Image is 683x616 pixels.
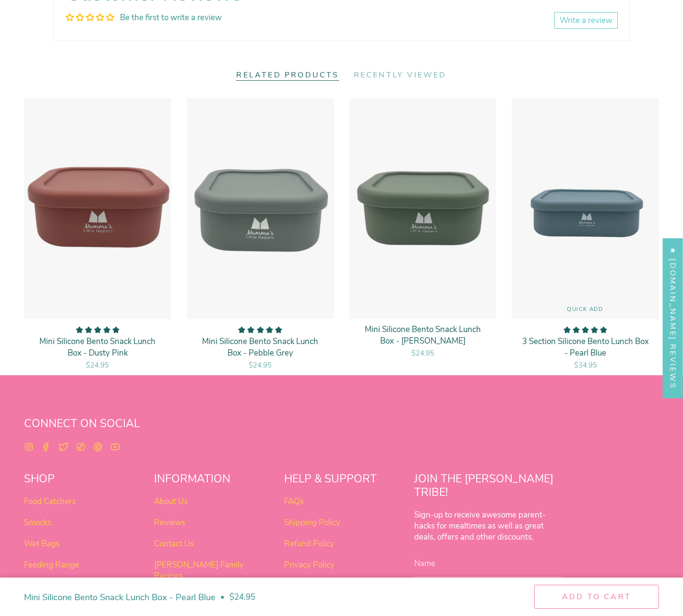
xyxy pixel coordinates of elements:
[229,591,255,603] span: $24.95
[24,496,76,507] a: Food Catchers
[196,336,324,358] p: Mini Silicone Bento Snack Lunch Box - Pebble Grey
[66,12,114,24] div: Average rating is 0.00 stars
[512,299,659,320] button: Quick add
[86,360,109,370] span: $24.95
[34,336,162,358] p: Mini Silicone Bento Snack Lunch Box - Dusty Pink
[154,472,269,491] h2: INFORMATION
[24,559,79,570] a: Feeding Range
[411,348,434,358] span: $24.95
[663,238,683,398] div: Click to open Judge.me floating reviews tab
[34,326,162,370] a: Mini Silicone Bento Snack Lunch Box - Dusty Pink
[24,538,60,549] a: Wet Bags
[236,70,339,83] span: Related products
[154,517,185,528] a: Reviews
[414,550,562,578] input: Name
[521,326,649,370] a: 3 Section Silicone Bento Lunch Box - Pearl Blue
[512,98,659,319] a: 3 Section Silicone Bento Lunch Box - Pearl Blue
[187,98,334,319] a: Mini Silicone Bento Snack Lunch Box - Pebble Grey
[154,538,194,549] a: Contact Us
[554,12,618,29] a: Write a review
[24,472,139,491] h2: SHOP
[354,70,447,83] span: Recently viewed
[24,517,51,528] a: Smocks
[574,360,597,370] span: $34.95
[249,360,272,370] span: $24.95
[414,509,546,542] strong: Sign-up to receive awesome parent-hacks for mealtimes as well as great deals, offers and other di...
[120,12,222,24] div: Be the first to write a review
[24,98,171,319] a: Mini Silicone Bento Snack Lunch Box - Dusty Pink
[284,472,399,491] h2: HELP & SUPPORT
[349,98,497,319] a: Mini Silicone Bento Snack Lunch Box - Olive Green
[521,336,649,358] p: 3 Section Silicone Bento Lunch Box - Pearl Blue
[534,585,659,609] button: Add to cart
[24,591,216,603] h4: Mini Silicone Bento Snack Lunch Box - Pearl Blue
[196,326,324,370] a: Mini Silicone Bento Snack Lunch Box - Pebble Grey
[154,559,244,581] a: [PERSON_NAME] Family Recipes
[24,417,659,435] h2: CONNECT ON SOCIAL
[359,324,487,358] a: Mini Silicone Bento Snack Lunch Box - Olive Green
[414,472,562,504] h2: JOIN THE [PERSON_NAME] TRIBE!
[359,324,487,346] p: Mini Silicone Bento Snack Lunch Box - [PERSON_NAME]
[284,559,335,570] a: Privacy Policy
[284,496,304,507] a: FAQs
[284,538,335,549] a: Refund Policy
[154,496,188,507] a: About Us
[284,517,340,528] a: Shipping Policy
